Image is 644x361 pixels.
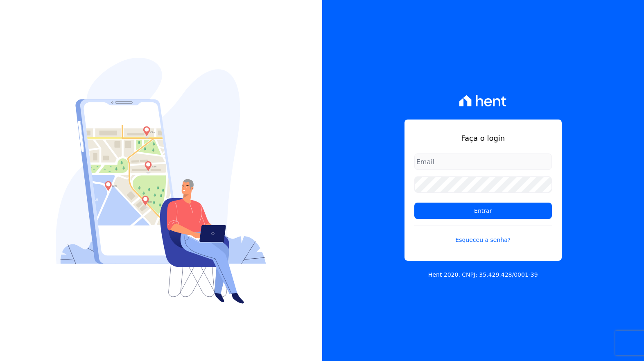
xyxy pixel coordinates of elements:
input: Email [414,153,552,170]
img: Login [56,58,266,304]
h1: Faça o login [414,133,552,144]
p: Hent 2020. CNPJ: 35.429.428/0001-39 [428,271,538,279]
input: Entrar [414,203,552,219]
a: Esqueceu a senha? [414,226,552,244]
